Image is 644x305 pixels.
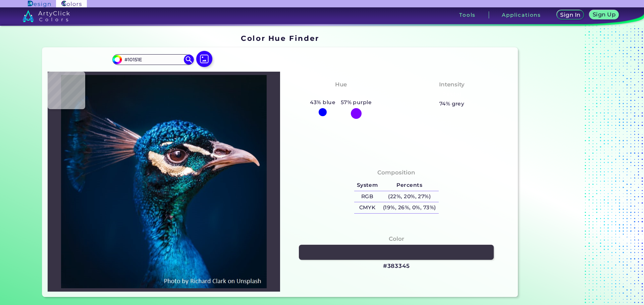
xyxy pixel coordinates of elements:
img: img_pavlin.jpg [51,75,277,288]
h3: Tools [459,12,476,17]
h4: Color [389,234,404,244]
h5: (22%, 20%, 27%) [380,191,438,202]
img: icon search [184,55,194,65]
a: Sign Up [590,10,619,20]
h4: Hue [335,80,347,89]
h3: #383345 [383,262,410,270]
h4: Intensity [439,80,465,89]
h5: Sign In [560,12,580,17]
iframe: Advertisement [521,32,604,300]
img: ArtyClick Design logo [28,1,50,7]
h3: Blue-Purple [319,90,362,98]
h5: CMYK [354,202,380,213]
input: type color.. [122,55,184,64]
h4: Composition [377,168,415,177]
h5: System [354,180,380,191]
h3: Pastel [439,90,465,98]
a: Sign In [557,10,584,20]
h5: 43% blue [308,98,338,107]
h5: 74% grey [439,99,465,108]
img: logo_artyclick_colors_white.svg [22,10,70,22]
h1: Color Hue Finder [241,33,319,43]
h5: RGB [354,191,380,202]
h5: Percents [380,180,438,191]
h5: 57% purple [338,98,374,107]
img: icon picture [196,51,212,67]
h5: Sign Up [593,12,615,17]
h3: Applications [502,12,541,17]
h5: (19%, 26%, 0%, 73%) [380,202,438,213]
